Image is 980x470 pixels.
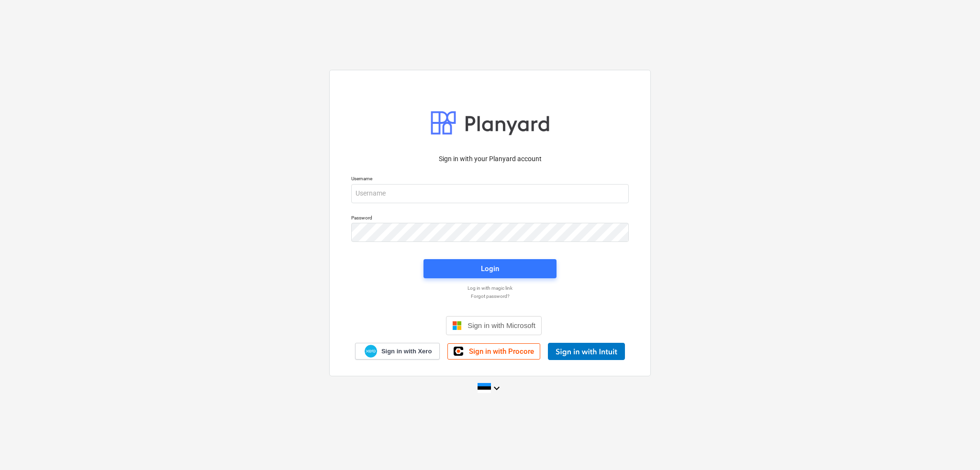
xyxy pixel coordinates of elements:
[447,343,540,360] a: Sign in with Procore
[469,347,534,356] span: Sign in with Procore
[351,184,629,203] input: Username
[351,215,629,223] p: Password
[365,345,377,358] img: Xero logo
[351,154,629,164] p: Sign in with your Planyard account
[491,383,502,394] i: keyboard_arrow_down
[346,285,634,291] a: Log in with magic link
[381,347,432,356] span: Sign in with Xero
[346,293,634,299] a: Forgot password?
[481,262,499,275] div: Login
[452,321,462,330] img: Microsoft logo
[351,175,629,184] p: Username
[355,343,440,360] a: Sign in with Xero
[423,259,557,278] button: Login
[468,321,535,329] span: Sign in with Microsoft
